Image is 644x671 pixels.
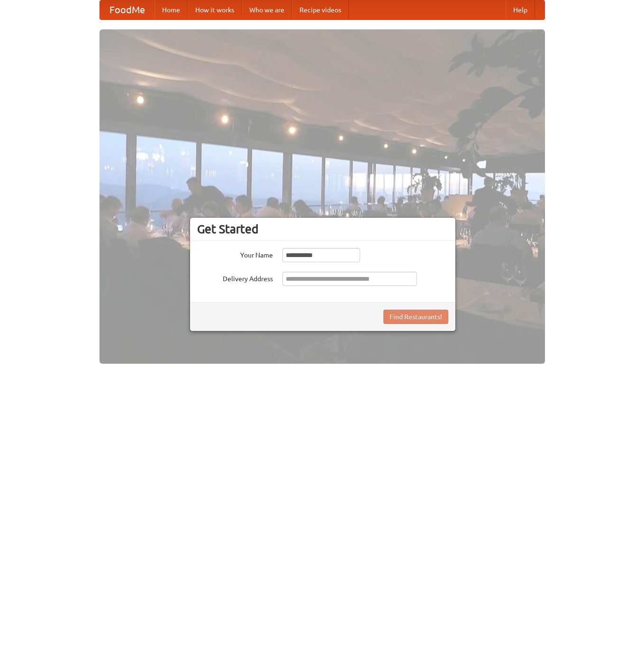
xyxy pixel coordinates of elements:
[506,0,535,19] a: Help
[197,272,273,284] label: Delivery Address
[197,248,273,260] label: Your Name
[242,0,292,19] a: Who we are
[197,222,448,236] h3: Get Started
[383,310,448,324] button: Find Restaurants!
[292,0,349,19] a: Recipe videos
[154,0,188,19] a: Home
[188,0,242,19] a: How it works
[100,0,154,19] a: FoodMe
